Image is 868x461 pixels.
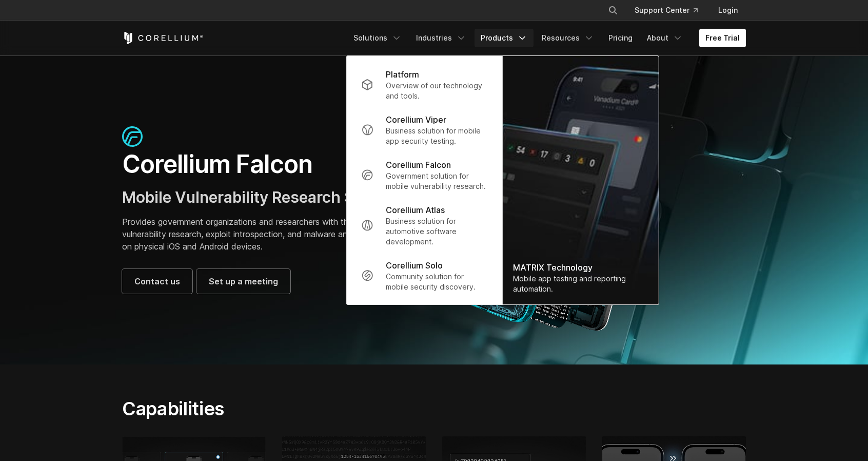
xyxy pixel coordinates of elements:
[503,56,659,304] a: MATRIX Technology Mobile app testing and reporting automation.
[347,29,408,47] a: Solutions
[386,216,488,247] p: Business solution for automotive software development.
[536,29,600,47] a: Resources
[122,397,531,420] h2: Capabilities
[386,159,451,171] p: Corellium Falcon
[710,1,746,20] a: Login
[386,113,446,126] p: Corellium Viper
[386,81,488,101] p: Overview of our technology and tools.
[347,29,746,47] div: Navigation Menu
[513,274,648,294] div: Mobile app testing and reporting automation.
[386,259,443,272] p: Corellium Solo
[122,216,424,253] p: Provides government organizations and researchers with the mobile vulnerability research, exploit...
[386,68,419,81] p: Platform
[122,32,204,44] a: Corellium Home
[134,275,180,287] span: Contact us
[209,275,278,287] span: Set up a meeting
[475,29,534,47] a: Products
[122,188,413,206] span: Mobile Vulnerability Research Solutions
[122,269,192,294] a: Contact us
[122,126,143,147] img: falcon-icon
[353,62,496,107] a: Platform Overview of our technology and tools.
[596,1,746,20] div: Navigation Menu
[353,152,496,198] a: Corellium Falcon Government solution for mobile vulnerability research.
[196,269,290,294] a: Set up a meeting
[386,204,445,216] p: Corellium Atlas
[353,253,496,298] a: Corellium Solo Community solution for mobile security discovery.
[626,1,706,20] a: Support Center
[602,29,639,47] a: Pricing
[513,261,648,274] div: MATRIX Technology
[699,29,746,47] a: Free Trial
[503,56,659,304] img: Matrix_WebNav_1x
[386,272,488,292] p: Community solution for mobile security discovery.
[604,1,622,20] button: Search
[410,29,472,47] a: Industries
[353,198,496,253] a: Corellium Atlas Business solution for automotive software development.
[353,107,496,152] a: Corellium Viper Business solution for mobile app security testing.
[122,149,424,180] h1: Corellium Falcon
[641,29,689,47] a: About
[386,171,488,191] p: Government solution for mobile vulnerability research.
[386,126,488,146] p: Business solution for mobile app security testing.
